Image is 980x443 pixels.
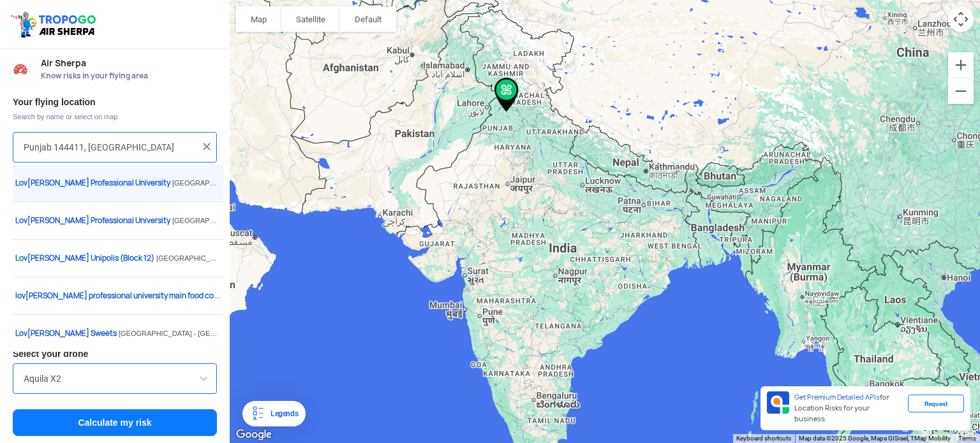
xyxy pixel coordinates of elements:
[265,406,298,421] div: Legends
[13,349,217,358] h3: Select your drone
[15,291,226,301] span: [PERSON_NAME] professional university main food court
[10,10,100,39] img: ic_tgdronemaps.svg
[13,61,28,76] img: Risk Scores
[200,140,213,153] img: ic_close.png
[24,140,197,155] input: Search your flying location
[172,179,322,187] span: [GEOGRAPHIC_DATA], [GEOGRAPHIC_DATA]
[13,112,217,122] span: Search by name or select on map
[233,426,275,443] img: Google
[15,215,27,226] span: Lov
[24,371,206,386] input: Search by name or Brand
[794,393,880,402] span: Get Premium Detailed APIs
[908,395,964,412] div: Request
[41,71,217,81] span: Know risks in your flying area
[15,253,156,263] span: [PERSON_NAME] Unipolis (Block 12)
[15,253,27,263] span: Lov
[119,330,771,337] span: [GEOGRAPHIC_DATA] - [GEOGRAPHIC_DATA], [GEOGRAPHIC_DATA][PERSON_NAME], [GEOGRAPHIC_DATA], [PERSON...
[250,406,265,421] img: Legends
[789,391,908,425] div: for Location Risks for your business.
[236,6,281,32] button: Show street map
[948,52,974,78] button: Zoom in
[15,328,27,338] span: Lov
[736,434,791,443] button: Keyboard shortcuts
[15,328,119,338] span: [PERSON_NAME] Sweets
[767,391,789,414] img: Premium APIs
[15,178,27,188] span: Lov
[948,6,974,32] button: Map camera controls
[958,435,976,442] a: Terms
[948,78,974,104] button: Zoom out
[233,426,275,443] a: Open this area in Google Maps (opens a new window)
[15,215,172,226] span: [PERSON_NAME] Professional University
[41,58,217,68] span: Air Sherpa
[281,6,340,32] button: Show satellite imagery
[15,178,172,188] span: [PERSON_NAME] Professional University
[799,435,951,442] span: Map data ©2025 Google, Mapa GISrael, TMap Mobility
[13,409,217,436] button: Calculate my risk
[15,291,26,301] span: lov
[156,254,230,262] span: [GEOGRAPHIC_DATA]
[13,98,217,106] h3: Your flying location
[172,217,399,224] span: [GEOGRAPHIC_DATA], [GEOGRAPHIC_DATA], [GEOGRAPHIC_DATA]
